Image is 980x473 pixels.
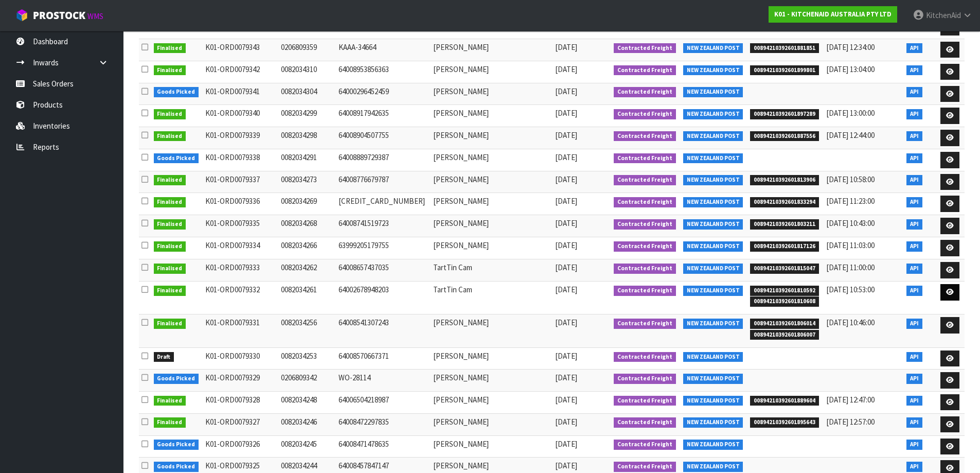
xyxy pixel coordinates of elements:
[683,87,743,97] span: NEW ZEALAND POST
[154,440,199,450] span: Goods Picked
[906,286,922,296] span: API
[683,65,743,76] span: NEW ZEALAND POST
[614,462,676,472] span: Contracted Freight
[154,153,199,164] span: Goods Picked
[555,152,577,162] span: [DATE]
[336,370,431,392] td: WO-28114
[614,352,676,362] span: Contracted Freight
[278,61,336,83] td: 0082034310
[826,196,875,206] span: [DATE] 11:23:00
[614,87,676,97] span: Contracted Freight
[203,413,278,435] td: K01-ORD0079327
[906,219,922,230] span: API
[278,39,336,61] td: 0206809359
[154,175,186,185] span: Finalised
[683,241,743,252] span: NEW ZEALAND POST
[431,413,552,435] td: [PERSON_NAME]
[555,240,577,250] span: [DATE]
[431,193,552,215] td: [PERSON_NAME]
[683,43,743,54] span: NEW ZEALAND POST
[614,131,676,142] span: Contracted Freight
[278,413,336,435] td: 0082034246
[683,462,743,472] span: NEW ZEALAND POST
[431,282,552,314] td: TartTin Cam
[336,347,431,370] td: 64008570667371
[683,440,743,450] span: NEW ZEALAND POST
[203,282,278,314] td: K01-ORD0079332
[278,259,336,282] td: 0082034262
[203,370,278,392] td: K01-ORD0079329
[614,175,676,185] span: Contracted Freight
[750,330,819,340] span: 00894210392601806007
[555,42,577,52] span: [DATE]
[683,352,743,362] span: NEW ZEALAND POST
[555,64,577,74] span: [DATE]
[906,319,922,329] span: API
[683,109,743,119] span: NEW ZEALAND POST
[906,175,922,185] span: API
[154,417,186,428] span: Finalised
[750,65,819,76] span: 00894210392601899801
[431,347,552,370] td: [PERSON_NAME]
[555,196,577,206] span: [DATE]
[278,314,336,347] td: 0082034256
[431,149,552,171] td: [PERSON_NAME]
[203,149,278,171] td: K01-ORD0079338
[926,10,961,20] span: KitchenAid
[336,413,431,435] td: 64008472297835
[278,347,336,370] td: 0082034253
[906,65,922,76] span: API
[555,439,577,449] span: [DATE]
[750,296,819,307] span: 00894210392601810608
[336,171,431,193] td: 64008776679787
[154,374,199,384] span: Goods Picked
[431,435,552,458] td: [PERSON_NAME]
[336,127,431,149] td: 64008904507755
[906,241,922,252] span: API
[336,237,431,259] td: 63999205179755
[203,83,278,105] td: K01-ORD0079341
[431,314,552,347] td: [PERSON_NAME]
[33,9,85,22] span: ProStock
[826,395,875,405] span: [DATE] 12:47:00
[826,240,875,250] span: [DATE] 11:03:00
[750,319,819,329] span: 00894210392601806014
[826,218,875,228] span: [DATE] 10:43:00
[614,286,676,296] span: Contracted Freight
[826,417,875,427] span: [DATE] 12:57:00
[750,197,819,207] span: 00894210392601833294
[336,39,431,61] td: KAAA-34664
[431,105,552,127] td: [PERSON_NAME]
[906,440,922,450] span: API
[336,83,431,105] td: 64000296452459
[203,215,278,237] td: K01-ORD0079335
[614,109,676,119] span: Contracted Freight
[203,259,278,282] td: K01-ORD0079333
[336,314,431,347] td: 64008541307243
[906,153,922,164] span: API
[750,286,819,296] span: 00894210392601810592
[203,237,278,259] td: K01-ORD0079334
[555,262,577,272] span: [DATE]
[278,435,336,458] td: 0082034245
[431,370,552,392] td: [PERSON_NAME]
[555,461,577,470] span: [DATE]
[154,396,186,406] span: Finalised
[154,43,186,54] span: Finalised
[278,149,336,171] td: 0082034291
[750,396,819,406] span: 00894210392601889604
[555,285,577,294] span: [DATE]
[683,197,743,207] span: NEW ZEALAND POST
[278,282,336,314] td: 0082034261
[614,197,676,207] span: Contracted Freight
[336,215,431,237] td: 64008741519723
[614,241,676,252] span: Contracted Freight
[774,10,892,19] strong: K01 - KITCHENAID AUSTRALIA PTY LTD
[278,127,336,149] td: 0082034298
[683,131,743,142] span: NEW ZEALAND POST
[555,373,577,382] span: [DATE]
[336,435,431,458] td: 64008471478635
[154,65,186,76] span: Finalised
[614,153,676,164] span: Contracted Freight
[431,259,552,282] td: TartTin Cam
